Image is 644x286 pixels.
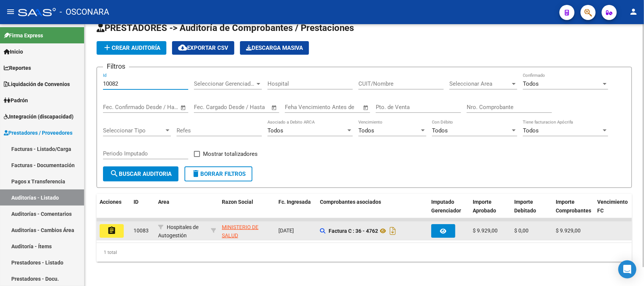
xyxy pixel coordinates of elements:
[428,194,470,227] datatable-header-cell: Imputado Gerenciador
[178,43,187,52] mat-icon: cloud_download
[362,103,370,112] button: Open calendar
[556,199,591,214] span: Importe Comprobantes
[222,223,272,239] div: - 30999257182
[103,166,178,181] button: Buscar Auditoria
[358,127,374,134] span: Todos
[134,228,149,234] span: 10083
[103,43,112,52] mat-icon: add
[131,194,155,227] datatable-header-cell: ID
[320,199,381,205] span: Comprobantes asociados
[278,199,311,205] span: Fc. Ingresada
[222,199,253,205] span: Razon Social
[514,199,536,214] span: Importe Debitado
[240,41,309,55] app-download-masive: Descarga masiva de comprobantes (adjuntos)
[523,80,539,87] span: Todos
[194,104,224,111] input: Fecha inicio
[191,171,246,177] span: Borrar Filtros
[449,80,510,87] span: Seleccionar Area
[594,194,636,227] datatable-header-cell: Vencimiento FC
[184,166,252,181] button: Borrar Filtros
[473,199,496,214] span: Importe Aprobado
[317,194,428,227] datatable-header-cell: Comprobantes asociados
[553,194,594,227] datatable-header-cell: Importe Comprobantes
[629,7,638,16] mat-icon: person
[178,45,228,51] span: Exportar CSV
[97,41,166,55] button: Crear Auditoría
[556,228,581,234] span: $ 9.929,00
[329,228,378,234] strong: Factura C : 36 - 4762
[511,194,553,227] datatable-header-cell: Importe Debitado
[140,104,177,111] input: Fecha fin
[222,224,258,239] span: MINISTERIO DE SALUD
[203,149,258,158] span: Mostrar totalizadores
[4,31,43,40] span: Firma Express
[172,41,234,55] button: Exportar CSV
[194,80,255,87] span: Seleccionar Gerenciador
[4,129,72,137] span: Prestadores / Proveedores
[103,127,164,134] span: Seleccionar Tipo
[155,194,208,227] datatable-header-cell: Area
[4,96,28,105] span: Padrón
[388,225,398,237] i: Descargar documento
[103,45,160,51] span: Crear Auditoría
[110,171,172,177] span: Buscar Auditoria
[4,112,74,121] span: Integración (discapacidad)
[514,228,529,234] span: $ 0,00
[4,48,23,56] span: Inicio
[103,104,134,111] input: Fecha inicio
[4,80,70,88] span: Liquidación de Convenios
[107,226,116,235] mat-icon: assignment
[597,199,628,214] span: Vencimiento FC
[473,228,498,234] span: $ 9.929,00
[97,243,632,262] div: 1 total
[97,23,354,33] span: PRESTADORES -> Auditoría de Comprobantes / Prestaciones
[432,127,448,134] span: Todos
[618,260,636,278] div: Open Intercom Messenger
[270,103,279,112] button: Open calendar
[431,199,461,214] span: Imputado Gerenciador
[60,4,109,20] span: - OSCONARA
[470,194,511,227] datatable-header-cell: Importe Aprobado
[191,169,200,178] mat-icon: delete
[523,127,539,134] span: Todos
[4,64,31,72] span: Reportes
[267,127,283,134] span: Todos
[219,194,275,227] datatable-header-cell: Razon Social
[134,199,138,205] span: ID
[278,228,294,234] span: [DATE]
[100,199,121,205] span: Acciones
[103,61,129,72] h3: Filtros
[231,104,268,111] input: Fecha fin
[97,194,131,227] datatable-header-cell: Acciones
[275,194,317,227] datatable-header-cell: Fc. Ingresada
[246,45,303,51] span: Descarga Masiva
[110,169,119,178] mat-icon: search
[158,199,169,205] span: Area
[6,7,15,16] mat-icon: menu
[240,41,309,55] button: Descarga Masiva
[158,224,198,239] span: Hospitales de Autogestión
[179,103,188,112] button: Open calendar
